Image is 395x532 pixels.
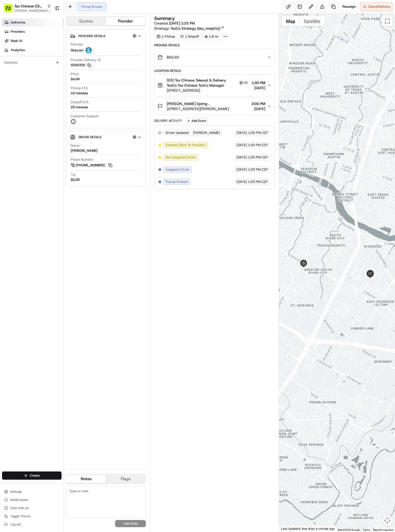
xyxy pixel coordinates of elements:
span: 1:30 PM [252,80,265,85]
span: Assigned Driver [165,167,189,172]
span: Log out [10,522,21,526]
div: Last Updated: less than a minute ago [279,525,337,532]
button: Provider [106,17,146,25]
span: Provider [71,42,83,47]
button: Notes [66,475,106,483]
div: We're available if you need us! [23,54,70,58]
span: [STREET_ADDRESS][PERSON_NAME] [167,106,229,111]
span: Cancel Delivery [368,4,391,9]
a: [PHONE_NUMBER] [71,162,113,168]
span: [PERSON_NAME] (Store Manager) [16,79,67,83]
span: 1:25 PM CDT [248,131,268,135]
span: [DATE] [236,167,247,172]
span: Chat with us! [10,506,29,510]
button: Notifications [2,496,62,503]
span: Notifications [10,498,28,502]
span: Price [71,72,78,76]
div: Package Details [154,43,275,47]
div: 1 Dropoff [178,33,201,40]
div: Delivery Activity [154,119,182,123]
div: [PERSON_NAME] [71,148,98,153]
span: [DATE] [252,85,265,90]
button: Provider Details [70,32,141,40]
img: 8571987876998_91fb9ceb93ad5c398215_72.jpg [11,49,20,58]
button: Flags [106,475,146,483]
button: Settings [2,488,62,495]
span: Deliveries [11,20,25,25]
span: Settings [10,490,22,494]
span: [PERSON_NAME] Spring . [167,101,209,106]
span: 03 [244,81,248,85]
div: 10 minutes [71,91,88,96]
span: Provider Delivery ID [71,58,101,62]
img: 1736555255976-a54dd68f-1ca7-489b-9aae-adbdc363a1c4 [10,93,14,97]
span: Created: [154,21,195,26]
span: Toggle Theme [10,514,31,518]
button: Map camera controls [382,515,392,526]
button: Start new chat [87,50,93,56]
span: Phone Number [71,157,93,162]
div: $2.00 [71,178,80,182]
span: TsoCo Strategy (dss_meybVy) [171,26,220,31]
button: Chat with us! [2,504,62,512]
span: [PHONE_NUMBER] [76,163,105,168]
button: See all [79,65,93,72]
div: 📗 [5,115,9,119]
span: Skipcart [71,48,83,53]
a: Open this area in Google Maps (opens a new window) [280,525,297,532]
span: [DATE] [236,180,247,184]
div: 1 Pickup [154,33,177,40]
span: $4.99 [71,77,80,81]
img: profile_skipcart_partner.png [86,47,92,53]
span: Knowledge Base [10,114,39,119]
div: Past conversations [5,66,33,70]
span: $60.40 [167,55,179,60]
span: Map data ©2025 Google [332,528,360,531]
div: Strategy: [154,26,224,31]
div: 1.8 mi [202,33,221,40]
div: 💻 [43,115,47,119]
button: 5006335 [71,63,91,67]
div: Location Details [154,69,275,73]
button: Toggle Theme [2,513,62,520]
span: [DATE] [71,79,81,83]
img: Wisdom Oko [5,88,13,98]
span: Nash AI [11,39,22,43]
span: 1:25 PM CDT [248,155,268,160]
button: [PERSON_NAME][EMAIL_ADDRESS][DOMAIN_NAME] [14,9,51,13]
span: Providers [11,29,25,34]
span: Customer Support [71,114,99,119]
span: Driver Updated [165,131,189,135]
span: Pickup ETA [71,86,88,90]
button: Quotes [66,17,106,25]
span: 1:25 PM CDT [248,180,268,184]
button: Create [2,471,62,480]
span: Driver Details [78,135,101,139]
button: Show street map [282,16,300,26]
span: Dropoff ETA [71,100,89,104]
span: Tso Chinese 03 TsoCo [14,4,45,9]
span: • [55,93,57,97]
span: Reassign [342,4,356,9]
a: 📗Knowledge Base [3,112,41,121]
span: [DATE] [236,143,247,147]
a: Providers [2,28,64,36]
img: 1736555255976-a54dd68f-1ca7-489b-9aae-adbdc363a1c4 [5,49,14,58]
span: [STREET_ADDRESS] [167,88,249,93]
span: Name [71,143,80,148]
div: 25 minutes [71,105,88,110]
h3: Summary [154,16,175,21]
span: [DATE] [236,155,247,160]
span: [DATE] 1:25 PM [169,21,195,26]
span: [DATE] [252,106,265,111]
a: Deliveries [2,18,64,27]
button: Reassign [340,2,358,11]
span: 1:25 PM CDT [248,143,268,147]
a: 💻API Documentation [41,112,84,121]
a: TsoCo Strategy (dss_meybVy) [171,26,224,31]
span: Tip [71,172,76,177]
span: 2:00 PM [252,101,265,106]
button: Tso Chinese 03 TsoCo[PERSON_NAME][EMAIL_ADDRESS][DOMAIN_NAME] [2,2,53,14]
p: Welcome 👋 [5,20,93,29]
a: Terms [363,528,370,531]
